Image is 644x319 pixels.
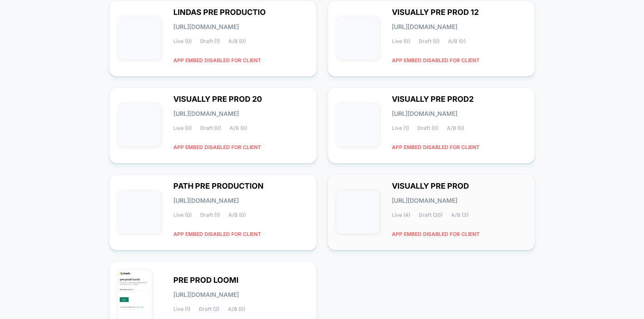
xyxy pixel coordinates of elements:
[173,111,239,117] span: [URL][DOMAIN_NAME]
[392,9,479,15] span: VISUALLY PRE PROD 12
[392,53,480,68] span: APP EMBED DISABLED FOR CLIENT
[173,198,239,204] span: [URL][DOMAIN_NAME]
[417,125,438,131] span: Draft (0)
[230,125,247,131] span: A/B (0)
[392,125,409,131] span: Live (1)
[173,140,261,155] span: APP EMBED DISABLED FOR CLIENT
[173,38,192,44] span: Live (0)
[392,96,474,102] span: VISUALLY PRE PROD2
[200,125,221,131] span: Draft (0)
[118,17,161,60] img: LINDAS_PRE_PRODUCTION
[228,212,246,218] span: A/B (0)
[451,212,469,218] span: A/B (3)
[173,277,239,283] span: PRE PROD LOOMI
[173,183,264,189] span: PATH PRE PRODUCTION
[419,212,443,218] span: Draft (20)
[228,38,246,44] span: A/B (0)
[173,9,266,15] span: LINDAS PRE PRODUCTIO
[173,306,190,312] span: Live (1)
[392,198,457,204] span: [URL][DOMAIN_NAME]
[173,53,261,68] span: APP EMBED DISABLED FOR CLIENT
[392,212,410,218] span: Live (4)
[448,38,466,44] span: A/B (0)
[447,125,464,131] span: A/B (0)
[199,306,219,312] span: Draft (2)
[118,191,161,233] img: PATH_PRE_PRODUCTION
[392,140,480,155] span: APP EMBED DISABLED FOR CLIENT
[419,38,440,44] span: Draft (0)
[336,17,379,60] img: VISUALLY_PRE_PROD_12
[392,111,457,117] span: [URL][DOMAIN_NAME]
[392,183,469,189] span: VISUALLY PRE PROD
[173,96,262,102] span: VISUALLY PRE PROD 20
[173,227,261,241] span: APP EMBED DISABLED FOR CLIENT
[392,227,480,241] span: APP EMBED DISABLED FOR CLIENT
[392,24,457,30] span: [URL][DOMAIN_NAME]
[173,212,192,218] span: Live (0)
[228,306,245,312] span: A/B (0)
[173,24,239,30] span: [URL][DOMAIN_NAME]
[173,125,192,131] span: Live (0)
[173,292,239,298] span: [URL][DOMAIN_NAME]
[336,191,379,233] img: VISUALLY_PRE_PROD
[200,38,220,44] span: Draft (1)
[336,104,379,147] img: VISUALLY_PRE_PROD2
[392,38,410,44] span: Live (0)
[118,104,161,147] img: VISUALLY_PRE_PROD_20
[200,212,220,218] span: Draft (1)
